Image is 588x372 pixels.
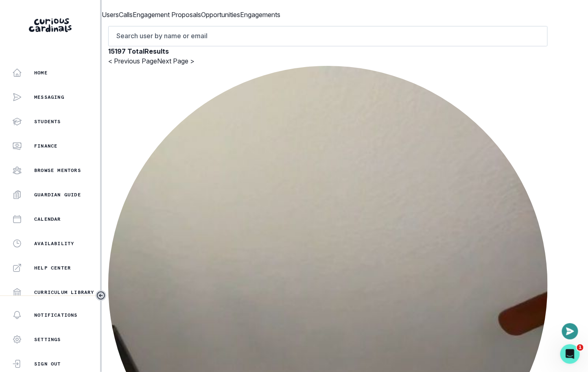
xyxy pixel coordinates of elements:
[29,18,72,32] img: Curious Cardinals Logo
[96,290,106,301] button: Toggle sidebar
[34,240,74,247] p: Availability
[34,191,81,198] p: Guardian Guide
[34,118,61,125] p: Students
[34,361,61,367] p: Sign Out
[34,94,64,100] p: Messaging
[201,10,240,20] p: Opportunities
[560,344,580,364] iframe: Intercom live chat
[34,312,78,318] p: Notifications
[133,10,201,20] p: Engagement Proposals
[562,323,578,339] button: Open or close messaging widget
[34,70,48,76] p: Home
[108,56,157,66] button: < Previous Page
[240,10,280,20] p: Engagements
[34,143,57,149] p: Finance
[577,344,584,351] span: 1
[119,10,133,20] p: Calls
[108,47,169,55] b: 15197 Total Results
[102,10,119,20] p: Users
[34,336,61,343] p: Settings
[34,289,94,296] p: Curriculum Library
[34,216,61,222] p: Calendar
[157,56,195,66] button: Next Page >
[34,167,81,174] p: Browse Mentors
[34,265,71,271] p: Help Center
